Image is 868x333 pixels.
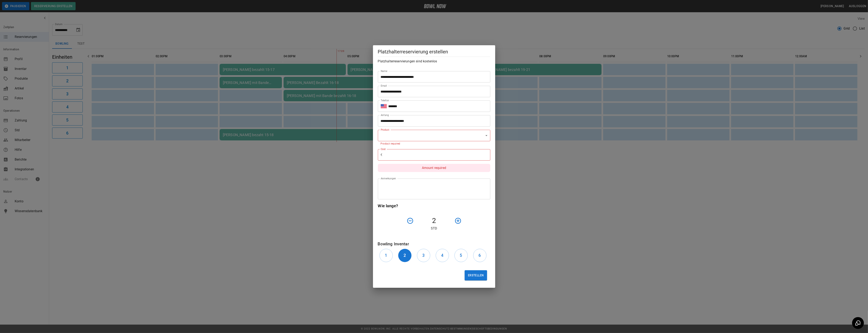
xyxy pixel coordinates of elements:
[441,252,443,259] h6: 4
[473,249,486,262] button: 6
[378,226,490,231] p: Std
[460,252,462,259] h6: 5
[454,249,468,262] button: 5
[378,49,490,55] h5: Platzhalterreservierung erstellen
[422,252,425,259] h6: 3
[381,142,487,146] p: Product required
[381,152,383,157] p: €
[378,241,490,247] h6: Bowling Inventar
[415,216,453,225] h4: 2
[381,113,389,117] label: Anfang
[378,203,490,209] h6: Wie lange?
[436,249,449,262] button: 4
[381,99,389,102] label: Telefon
[381,103,387,109] button: Select country
[465,270,487,280] button: Erstellen
[378,58,490,64] h6: Platzhalterreservierungen sind kostenlos
[385,252,387,259] h6: 1
[404,252,406,259] h6: 2
[378,164,490,172] p: Amount required
[417,249,430,262] button: 3
[378,130,490,141] div: ​
[398,249,411,262] button: 2
[378,115,487,127] input: Choose date, selected date is Aug 30, 2025
[380,249,393,262] button: 1
[479,252,481,259] h6: 6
